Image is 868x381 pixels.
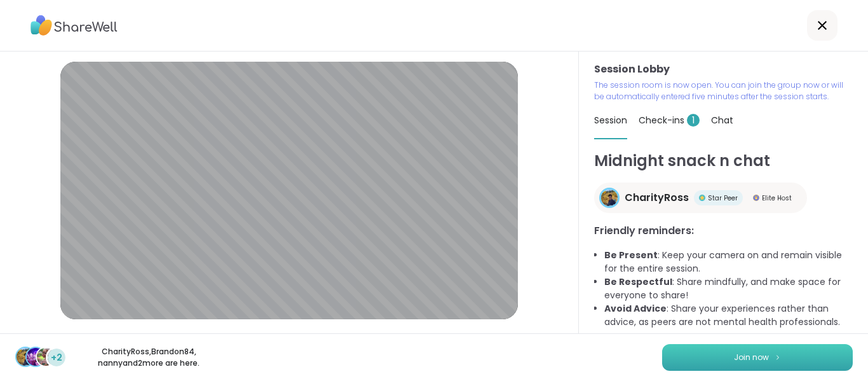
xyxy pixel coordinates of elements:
li: : Share mindfully, and make space for everyone to share! [604,275,853,302]
span: Chat [711,114,733,127]
b: Be Respectful [604,275,672,288]
span: +2 [51,351,62,364]
h3: Friendly reminders: [594,223,853,239]
a: CharityRossCharityRossStar PeerStar PeerElite HostElite Host [594,183,807,213]
span: Star Peer [708,193,738,203]
b: Avoid Advice [604,302,667,315]
img: Brandon84 [27,348,44,366]
img: Elite Host [753,195,759,201]
h1: Midnight snack n chat [594,149,853,172]
img: CharityRoss [17,348,34,366]
h3: Session Lobby [594,62,853,77]
li: : Share your experiences rather than advice, as peers are not mental health professionals. [604,302,853,329]
button: Join now [662,344,853,371]
span: Check-ins [639,114,700,127]
span: Session [594,114,627,127]
span: 1 [687,114,700,127]
img: Star Peer [699,195,705,201]
span: Join now [734,352,769,363]
span: Elite Host [762,193,792,203]
p: CharityRoss , Brandon84 , nanny and 2 more are here. [78,346,220,369]
li: : Keep your camera on and remain visible for the entire session. [604,249,853,275]
img: ShareWell Logomark [774,354,782,361]
img: nanny [37,348,55,366]
img: ShareWell Logo [31,11,118,40]
span: CharityRoss [625,190,689,205]
b: Be Present [604,249,658,261]
img: CharityRoss [601,190,618,206]
p: The session room is now open. You can join the group now or will be automatically entered five mi... [594,80,853,102]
